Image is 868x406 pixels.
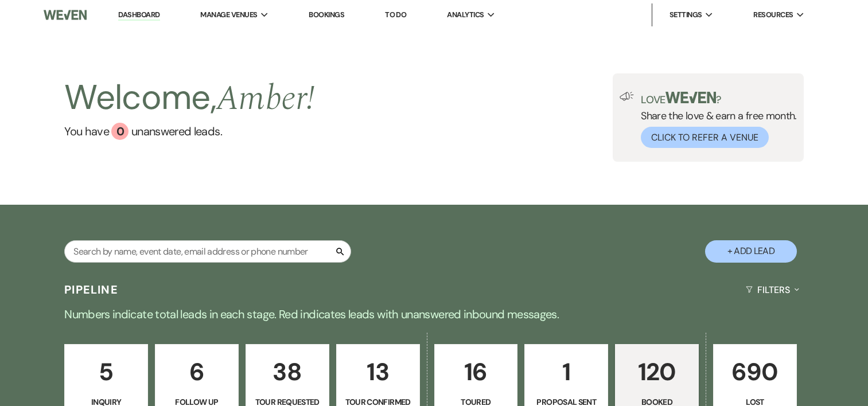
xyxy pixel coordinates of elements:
button: Filters [741,275,804,305]
p: 16 [442,353,511,391]
a: Dashboard [118,10,159,21]
p: 5 [72,353,141,391]
button: + Add Lead [705,240,797,263]
a: You have 0 unanswered leads. [64,123,314,140]
h2: Welcome, [64,73,314,123]
p: 120 [622,353,691,391]
div: Share the love & earn a free month. [634,92,797,148]
p: Love ? [641,92,797,105]
p: 38 [253,353,322,391]
span: Resources [753,9,793,21]
p: Numbers indicate total leads in each stage. Red indicates leads with unanswered inbound messages. [21,305,847,323]
img: loud-speaker-illustration.svg [620,92,634,101]
a: To Do [385,10,406,19]
p: 6 [162,353,231,391]
a: Bookings [309,10,344,19]
div: 0 [111,123,129,140]
img: weven-logo-green.svg [665,92,717,103]
p: 13 [344,353,412,391]
img: Weven Logo [44,3,87,27]
span: Settings [670,9,702,21]
p: 1 [532,353,601,391]
span: Analytics [447,9,484,21]
button: Click to Refer a Venue [641,127,769,148]
span: Amber ! [216,72,314,125]
span: Manage Venues [200,9,257,21]
h3: Pipeline [64,282,118,298]
input: Search by name, event date, email address or phone number [64,240,351,263]
p: 690 [721,353,789,391]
